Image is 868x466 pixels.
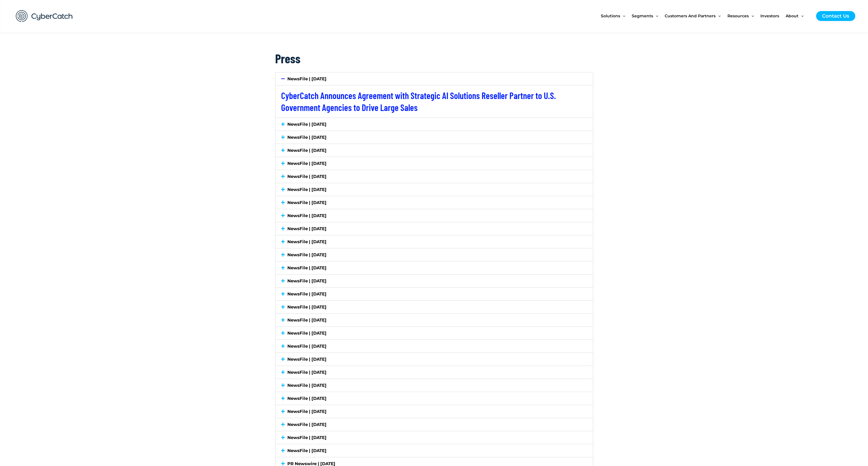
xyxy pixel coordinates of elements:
div: NewsFile | [DATE] [275,366,593,379]
a: NewsFile | [DATE] [287,226,327,231]
div: NewsFile | [DATE] [275,157,593,170]
span: Menu Toggle [653,4,658,28]
a: NewsFile | [DATE] [287,187,327,192]
a: NewsFile | [DATE] [287,265,327,270]
a: NewsFile | [DATE] [287,409,327,414]
a: NewsFile | [DATE] [287,330,327,336]
a: NewsFile | [DATE] [287,161,327,166]
div: NewsFile | [DATE] [275,248,593,261]
div: NewsFile | [DATE] [275,118,593,131]
a: NewsFile | [DATE] [287,291,327,297]
div: NewsFile | [DATE] [275,379,593,392]
a: NewsFile | [DATE] [287,174,327,179]
div: NewsFile | [DATE] [275,170,593,183]
a: NewsFile | [DATE] [287,448,327,453]
a: NewsFile | [DATE] [287,239,327,244]
a: NewsFile | [DATE] [287,213,327,218]
a: NewsFile | [DATE] [287,76,327,81]
span: Menu Toggle [798,4,804,28]
a: Investors [760,4,786,28]
div: NewsFile | [DATE] [275,183,593,196]
div: NewsFile | [DATE] [275,131,593,144]
a: Contact Us [816,11,855,21]
div: NewsFile | [DATE] [275,235,593,248]
div: NewsFile | [DATE] [275,196,593,209]
nav: Site Navigation: New Main Menu [601,4,810,28]
a: NewsFile | [DATE] [287,396,327,401]
div: NewsFile | [DATE] [275,431,593,444]
div: NewsFile | [DATE] [275,353,593,366]
div: NewsFile | [DATE] [275,274,593,287]
div: NewsFile | [DATE] [275,287,593,300]
span: Investors [760,4,779,28]
div: NewsFile | [DATE] [275,209,593,222]
span: Solutions [601,4,620,28]
div: NewsFile | [DATE] [275,340,593,352]
a: NewsFile | [DATE] [287,200,327,205]
a: NewsFile | [DATE] [287,252,327,257]
div: NewsFile | [DATE] [275,144,593,157]
a: NewsFile | [DATE] [287,422,327,427]
span: About [786,4,798,28]
a: NewsFile | [DATE] [287,304,327,310]
h2: Press [275,50,593,66]
a: NewsFile | [DATE] [287,148,327,153]
span: Resources [727,4,749,28]
div: NewsFile | [DATE] [275,261,593,274]
div: NewsFile | [DATE] [275,72,593,85]
span: Menu Toggle [716,4,721,28]
div: NewsFile | [DATE] [275,314,593,326]
a: NewsFile | [DATE] [287,370,327,375]
div: NewsFile | [DATE] [275,392,593,405]
a: NewsFile | [DATE] [287,278,327,284]
div: NewsFile | [DATE] [275,222,593,235]
a: NewsFile | [DATE] [287,121,327,127]
a: NewsFile | [DATE] [287,343,327,349]
span: Customers and Partners [665,4,716,28]
a: NewsFile | [DATE] [287,317,327,323]
a: NewsFile | [DATE] [287,435,327,440]
img: CyberCatch [10,4,78,28]
span: Menu Toggle [749,4,754,28]
div: NewsFile | [DATE] [275,327,593,339]
a: NewsFile | [DATE] [287,356,327,362]
div: NewsFile | [DATE] [275,85,593,117]
span: Segments [632,4,653,28]
span: Menu Toggle [620,4,625,28]
div: NewsFile | [DATE] [275,301,593,313]
div: NewsFile | [DATE] [275,418,593,431]
a: CyberCatch Announces Agreement with Strategic AI Solutions Reseller Partner to U.S. Government Ag... [281,90,556,113]
div: NewsFile | [DATE] [275,405,593,418]
div: NewsFile | [DATE] [275,444,593,457]
a: NewsFile | [DATE] [287,383,327,388]
a: NewsFile | [DATE] [287,135,327,140]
